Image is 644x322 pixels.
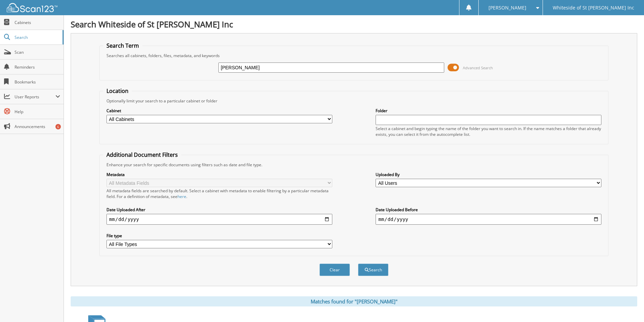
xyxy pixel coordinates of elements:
legend: Location [103,87,132,95]
img: scan123-logo-white.svg [7,3,57,12]
span: Help [15,109,60,115]
label: Date Uploaded Before [376,207,601,213]
div: Searches all cabinets, folders, files, metadata, and keywords [103,53,605,58]
input: end [376,214,601,225]
span: User Reports [15,94,55,100]
input: start [106,214,332,225]
span: Cabinets [15,20,60,25]
span: Reminders [15,64,60,70]
div: Matches found for "[PERSON_NAME]" [71,296,637,306]
label: Date Uploaded After [106,207,332,213]
label: Metadata [106,172,332,177]
div: All metadata fields are searched by default. Select a cabinet with metadata to enable filtering b... [106,188,332,199]
div: Optionally limit your search to a particular cabinet or folder [103,98,605,104]
a: here [177,194,186,199]
legend: Additional Document Filters [103,151,181,158]
h1: Search Whiteside of St [PERSON_NAME] Inc [71,19,637,30]
button: Clear [319,264,350,276]
span: Scan [15,49,60,55]
span: Whiteside of St [PERSON_NAME] Inc [553,6,634,10]
div: 6 [55,124,61,129]
legend: Search Term [103,42,142,49]
label: File type [106,233,332,239]
button: Search [358,264,388,276]
label: Uploaded By [376,172,601,177]
span: Announcements [15,124,60,129]
label: Folder [376,108,601,114]
div: Enhance your search for specific documents using filters such as date and file type. [103,162,605,168]
span: Bookmarks [15,79,60,85]
div: Select a cabinet and begin typing the name of the folder you want to search in. If the name match... [376,126,601,137]
span: [PERSON_NAME] [488,6,526,10]
span: Search [15,34,59,40]
span: Advanced Search [463,65,493,70]
label: Cabinet [106,108,332,114]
